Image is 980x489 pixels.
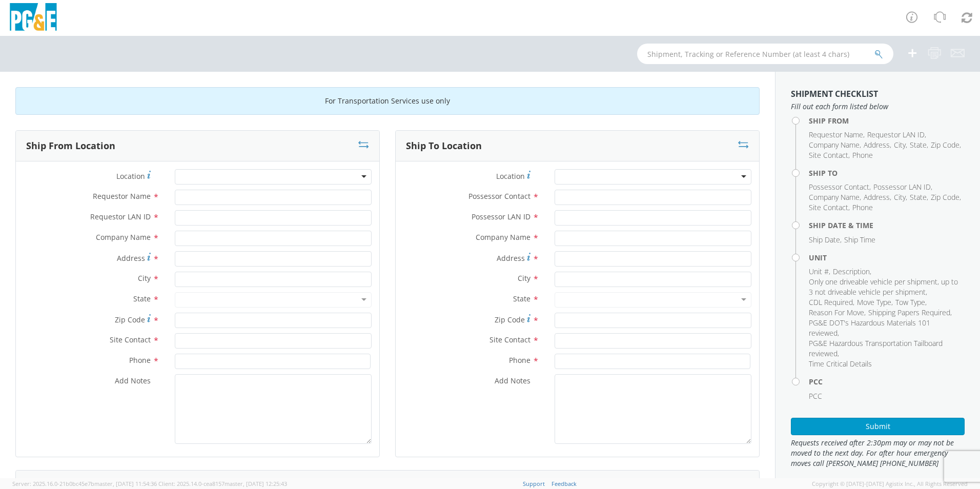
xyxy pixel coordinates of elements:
li: , [910,192,928,202]
h3: Ship From Location [26,141,115,151]
span: Only one driveable vehicle per shipment, up to 3 not driveable vehicle per shipment [809,277,958,297]
span: PG&E Hazardous Transportation Tailboard reviewed [809,338,943,358]
span: State [513,294,530,303]
li: , [809,267,830,277]
li: , [868,308,952,318]
span: CDL Required [809,297,853,307]
li: , [894,140,907,150]
span: Server: 2025.16.0-21b0bc45e7b [12,480,157,487]
h4: Ship To [809,169,965,177]
li: , [931,192,961,202]
span: Requestor Name [93,191,151,201]
span: City [894,192,906,202]
span: Address [864,192,890,202]
span: State [910,192,927,202]
span: Possessor LAN ID [873,182,931,192]
span: Phone [509,355,530,365]
div: For Transportation Services use only [15,87,760,115]
li: , [809,150,850,160]
span: Requestor LAN ID [90,212,151,221]
h3: Ship To Location [406,141,482,151]
li: , [809,202,850,213]
li: , [809,140,861,150]
h4: Ship From [809,117,965,125]
span: Move Type [857,297,891,307]
span: Zip Code [931,140,959,150]
li: , [873,182,932,192]
li: , [833,267,871,277]
span: Address [117,253,145,263]
span: master, [DATE] 12:25:43 [224,480,287,487]
h4: PCC [809,378,965,385]
span: Fill out each form listed below [791,101,965,112]
li: , [895,297,927,308]
span: PCC [809,391,822,401]
span: Copyright © [DATE]-[DATE] Agistix Inc., All Rights Reserved [812,480,968,488]
span: Phone [852,202,873,212]
li: , [931,140,961,150]
span: Site Contact [809,202,848,212]
span: Address [497,253,525,263]
span: Possessor Contact [809,182,869,192]
span: City [894,140,906,150]
span: Zip Code [115,315,145,324]
li: , [809,338,962,359]
span: City [518,273,530,283]
span: Client: 2025.14.0-cea8157 [158,480,287,487]
span: State [133,294,151,303]
li: , [864,192,891,202]
li: , [809,130,865,140]
li: , [867,130,926,140]
span: Requests received after 2:30pm may or may not be moved to the next day. For after hour emergency ... [791,438,965,468]
li: , [809,182,871,192]
span: Shipping Papers Required [868,308,950,317]
span: Location [116,171,145,181]
span: Company Name [809,140,860,150]
li: , [910,140,928,150]
h4: Unit [809,254,965,261]
span: Company Name [476,232,530,242]
h4: Ship Date & Time [809,221,965,229]
span: Ship Date [809,235,840,244]
span: Unit # [809,267,829,276]
span: Tow Type [895,297,925,307]
span: Add Notes [115,376,151,385]
a: Feedback [552,480,577,487]
span: Requestor LAN ID [867,130,925,139]
img: pge-logo-06675f144f4cfa6a6814.png [8,3,59,33]
span: Address [864,140,890,150]
span: PG&E DOT's Hazardous Materials 101 reviewed [809,318,930,338]
span: Possessor Contact [468,191,530,201]
li: , [809,318,962,338]
a: Support [523,480,545,487]
button: Submit [791,418,965,435]
span: Time Critical Details [809,359,872,369]
li: , [894,192,907,202]
span: Site Contact [809,150,848,160]
span: Company Name [96,232,151,242]
span: Add Notes [495,376,530,385]
span: Reason For Move [809,308,864,317]
li: , [809,297,854,308]
li: , [809,277,962,297]
li: , [809,192,861,202]
span: Ship Time [844,235,875,244]
span: Location [496,171,525,181]
span: Description [833,267,870,276]
strong: Shipment Checklist [791,88,878,99]
input: Shipment, Tracking or Reference Number (at least 4 chars) [637,44,893,64]
span: Zip Code [495,315,525,324]
span: State [910,140,927,150]
span: Possessor LAN ID [472,212,530,221]
li: , [864,140,891,150]
span: Site Contact [489,335,530,344]
li: , [809,308,866,318]
span: Zip Code [931,192,959,202]
span: master, [DATE] 11:54:36 [94,480,157,487]
span: City [138,273,151,283]
span: Company Name [809,192,860,202]
span: Phone [129,355,151,365]
li: , [809,235,842,245]
span: Requestor Name [809,130,863,139]
span: Site Contact [110,335,151,344]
